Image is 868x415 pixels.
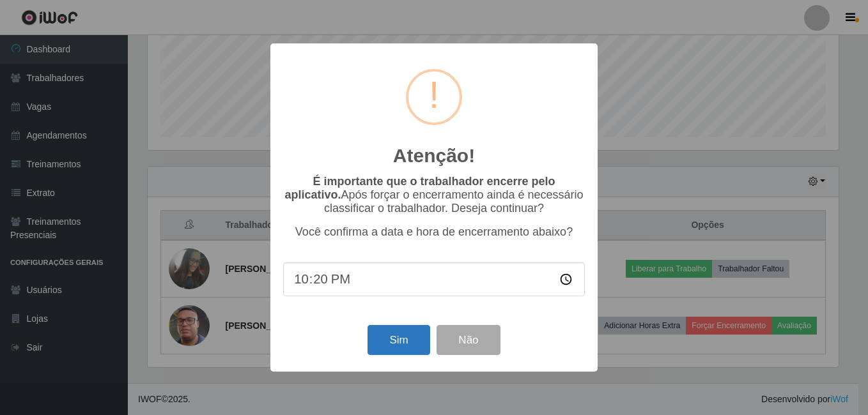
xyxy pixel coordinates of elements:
b: É importante que o trabalhador encerre pelo aplicativo. [284,175,555,201]
p: Após forçar o encerramento ainda é necessário classificar o trabalhador. Deseja continuar? [283,175,585,215]
button: Sim [368,325,430,355]
button: Não [437,325,500,355]
h2: Atenção! [393,144,475,167]
p: Você confirma a data e hora de encerramento abaixo? [283,225,585,239]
